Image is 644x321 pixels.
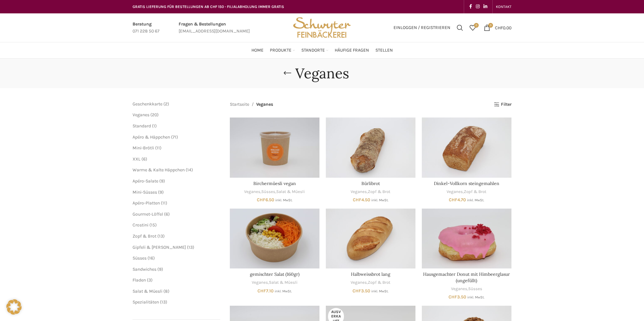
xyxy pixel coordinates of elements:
[159,233,163,239] span: 13
[481,21,515,34] a: 0 CHF0.00
[143,156,146,162] span: 6
[275,289,292,293] small: inkl. MwSt.
[251,44,264,57] a: Home
[257,197,274,203] bdi: 6.50
[133,200,160,206] a: Apéro-Platten
[250,271,299,277] a: gemischter Salat (160gr)
[133,123,151,129] a: Standard
[230,101,249,108] a: Startseite
[133,101,162,107] a: Geschenkkarte
[154,123,155,129] span: 1
[275,198,292,202] small: inkl. MwSt.
[474,2,482,11] a: Instagram social link
[467,295,484,299] small: inkl. MwSt.
[257,288,274,294] bdi: 7.10
[353,197,370,203] bdi: 4.50
[160,189,162,195] span: 9
[295,65,349,82] h1: Veganes
[133,245,186,250] a: Gipfeli & [PERSON_NAME]
[133,211,163,217] a: Gourmet-Löffel
[351,271,390,277] a: Halbweissbrot lang
[133,189,157,195] a: Mini-Süsses
[133,267,156,272] a: Sandwiches
[133,222,148,228] span: Crostini
[251,47,264,53] span: Home
[371,198,388,202] small: inkl. MwSt.
[326,280,415,286] div: ,
[187,167,191,173] span: 14
[468,286,482,292] a: Süsses
[133,156,140,162] a: XXL
[253,181,296,186] a: Birchermüesli vegan
[493,0,515,13] div: Secondary navigation
[166,211,168,217] span: 6
[326,209,415,268] a: Halbweissbrot lang
[375,47,393,53] span: Stellen
[230,101,273,108] nav: Breadcrumb
[351,280,367,286] a: Veganes
[496,0,511,13] a: KONTAKT
[447,189,463,195] a: Veganes
[230,189,319,195] div: , ,
[353,197,361,203] span: CHF
[173,134,176,140] span: 71
[133,112,149,118] span: Veganes
[394,25,450,30] span: Einloggen / Registrieren
[244,189,260,195] a: Veganes
[230,280,319,286] div: ,
[133,277,146,283] span: Fladen
[230,209,319,268] a: gemischter Salat (160gr)
[133,178,158,184] span: Apéro-Salate
[151,222,155,228] span: 15
[261,189,275,195] a: Süsses
[133,134,170,140] a: Apéro & Häppchen
[161,178,163,184] span: 9
[351,189,367,195] a: Veganes
[454,21,466,34] a: Suchen
[434,181,499,186] a: Dinkel-Vollkorn steingemahlen
[291,13,353,42] img: Bäckerei Schwyter
[451,286,467,292] a: Veganes
[495,25,511,30] bdi: 0.00
[133,145,154,151] a: Mini-Brötli
[353,288,361,294] span: CHF
[464,189,486,195] a: Zopf & Brot
[165,289,168,294] span: 8
[422,118,511,177] a: Dinkel-Vollkorn steingemahlen
[422,209,511,268] a: Hausgemachter Donut mit Himbeerglasur (ungefüllt)
[466,21,479,34] a: 0
[269,280,298,286] a: Salat & Müesli
[326,118,415,177] a: Bürlibrot
[161,299,166,305] span: 13
[133,289,162,294] span: Salat & Müesli
[353,288,370,294] bdi: 3.50
[422,189,511,195] div: ,
[326,189,415,195] div: ,
[152,112,157,118] span: 20
[423,271,510,283] a: Hausgemachter Donut mit Himbeerglasur (ungefüllt)
[159,267,161,272] span: 9
[495,25,503,30] span: CHF
[133,4,284,9] span: GRATIS LIEFERUNG FÜR BESTELLUNGEN AB CHF 150 - FILIALABHOLUNG IMMER GRATIS
[422,286,511,292] div: ,
[474,23,479,28] span: 0
[257,288,266,294] span: CHF
[133,255,147,261] a: Süsses
[133,233,156,239] a: Zopf & Brot
[368,280,390,286] a: Zopf & Brot
[256,101,273,108] span: Veganes
[279,67,295,80] a: Go back
[375,44,393,57] a: Stellen
[149,255,153,261] span: 16
[467,198,484,202] small: inkl. MwSt.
